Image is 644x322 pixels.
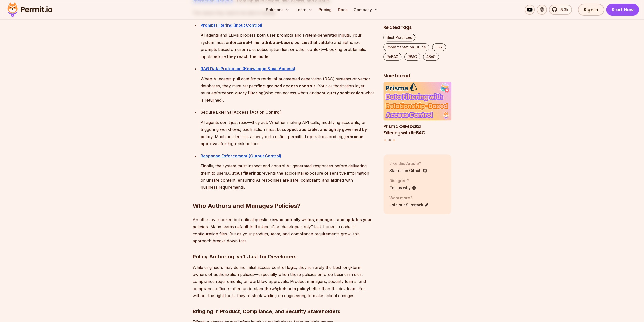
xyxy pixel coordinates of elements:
[201,66,295,71] a: RAG Data Protection (Knowledge Base Access)
[193,254,297,260] strong: Policy Authoring Isn’t Just for Developers
[226,90,263,96] strong: pre-query filtering
[201,153,281,158] a: Response Enforcement (Output Control)
[383,53,401,61] a: ReBAC
[388,139,391,141] button: Go to slide 2
[389,167,427,174] a: Star us on Github
[336,5,349,15] a: Docs
[383,34,415,41] a: Best Practices
[201,75,375,104] p: When AI agents pull data from retrieval-augmented generation (RAG) systems or vector databases, t...
[383,82,452,136] li: 2 of 3
[389,178,416,184] p: Disagree?
[279,286,309,291] strong: behind a policy
[389,202,429,208] a: Join our Substack
[351,5,380,15] button: Company
[383,24,452,31] h2: Related Tags
[578,4,604,16] a: Sign In
[271,286,279,291] em: why
[423,53,439,61] a: ABAC
[384,139,386,141] button: Go to slide 1
[389,160,427,166] p: Like this Article?
[317,90,363,96] strong: post-query sanitization
[432,43,446,51] a: FGA
[549,5,572,15] a: 5.3k
[193,202,301,210] strong: Who Authors and Manages Policies?
[383,123,452,136] h3: Prisma ORM Data Filtering with ReBAC
[241,40,310,45] strong: real-time, attribute-based policies
[193,216,375,244] p: An often overlooked but critical question is . Many teams default to thinking it’s a “developer-o...
[317,5,334,15] a: Pricing
[201,32,375,60] p: AI agents and LLMs process both user prompts and system-generated inputs. Your system must enforc...
[193,308,340,314] strong: Bringing in Product, Compliance, and Security Stakeholders
[383,43,429,51] a: Implementation Guide
[201,127,367,139] strong: scoped, auditable, and tightly governed by policy
[294,5,315,15] button: Learn
[393,139,395,141] button: Go to slide 3
[383,82,452,142] div: Posts
[5,1,55,18] img: Permit logo
[201,110,282,115] strong: Secure External Access (Action Control)
[264,5,292,15] button: Solutions
[193,217,372,229] strong: who actually writes, manages, and updates your policies
[383,82,452,121] img: Prisma ORM Data Filtering with ReBAC
[228,171,259,176] strong: Output filtering
[606,4,639,16] a: Start Now
[201,162,375,191] p: Finally, the system must inspect and control AI-generated responses before delivering them to use...
[193,264,375,299] p: While engineers may define initial access control logic, they’re rarely the best long-term owners...
[404,53,420,61] a: RBAC
[212,54,269,59] strong: before they reach the model
[201,119,375,147] p: AI agents don’t just read—they act. Whether making API calls, modifying accounts, or triggering w...
[201,23,262,28] a: Prompt Filtering (Input Control)
[257,83,316,88] strong: fine-grained access controls
[389,195,429,201] p: Want more?
[264,286,271,291] strong: the
[383,82,452,136] a: Prisma ORM Data Filtering with ReBACPrisma ORM Data Filtering with ReBAC
[201,134,363,146] strong: human approvals
[557,7,568,13] span: 5.3k
[383,73,452,79] h2: More to read
[389,185,416,191] a: Tell us why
